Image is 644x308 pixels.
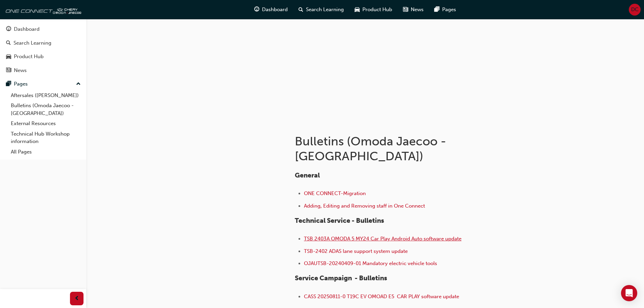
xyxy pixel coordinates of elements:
span: car-icon [6,54,11,60]
div: News [14,67,27,74]
a: ONE CONNECT-Migration [304,190,366,196]
a: pages-iconPages [429,3,461,17]
span: Technical Service - Bulletins [295,217,384,224]
a: Search Learning [3,37,84,49]
span: search-icon [6,40,11,46]
button: DC [629,4,641,16]
a: Aftersales ([PERSON_NAME]) [8,90,84,101]
a: news-iconNews [398,3,429,17]
span: news-icon [6,68,11,74]
a: guage-iconDashboard [249,3,293,17]
div: Pages [14,80,28,88]
a: ​TSB 2403A OMODA 5 MY24 Car Play Android Auto software update [304,236,461,242]
span: TSB 2403A OMODA 5 MY24 Car Play Android Auto software update [304,236,461,242]
span: DC [631,6,639,14]
a: News [3,64,84,77]
span: Service Campaign - Bulletins [295,274,387,282]
span: guage-icon [6,26,11,32]
a: Bulletins (Omoda Jaecoo - [GEOGRAPHIC_DATA]) [8,100,84,118]
h1: Bulletins (Omoda Jaecoo - [GEOGRAPHIC_DATA]) [295,134,517,163]
div: Dashboard [14,25,40,33]
span: pages-icon [434,5,439,14]
span: News [411,6,424,14]
span: Product Hub [362,6,392,14]
img: oneconnect [3,3,81,16]
span: prev-icon [74,294,79,303]
button: DashboardSearch LearningProduct HubNews [3,22,84,78]
a: Product Hub [3,50,84,63]
span: up-icon [76,80,81,89]
span: guage-icon [254,5,259,14]
span: pages-icon [6,81,11,87]
div: Search Learning [14,39,51,47]
a: Adding, Editing and Removing staff in One Connect [304,203,425,209]
button: Pages [3,78,84,90]
a: TSB-2402 ADAS lane support system update [304,248,408,254]
span: General [295,171,320,179]
span: search-icon [299,5,303,14]
a: Technical Hub Workshop information [8,129,84,147]
a: OJAUTSB-20240409-01 Mandatory electric vehicle tools [304,260,437,266]
span: news-icon [403,5,408,14]
span: Search Learning [306,6,344,14]
span: car-icon [355,5,360,14]
span: Pages [442,6,456,14]
div: Open Intercom Messenger [621,285,637,301]
div: Product Hub [14,53,44,61]
a: Dashboard [3,23,84,35]
a: All Pages [8,147,84,157]
a: car-iconProduct Hub [349,3,398,17]
span: Dashboard [262,6,288,14]
a: search-iconSearch Learning [293,3,349,17]
a: CASS 20250811-0 T19C EV OMOAD E5 CAR PLAY software update [304,293,459,300]
a: External Resources [8,118,84,129]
